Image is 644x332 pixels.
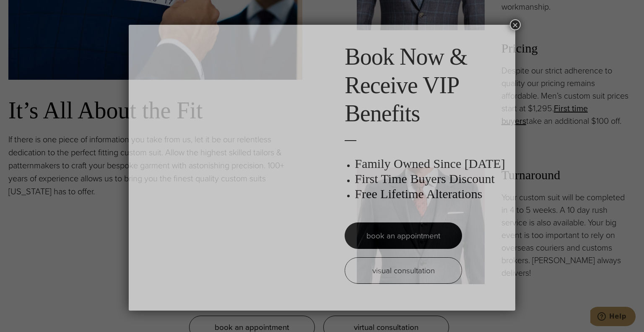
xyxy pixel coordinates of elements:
[355,156,506,171] h3: Family Owned Since [DATE]
[355,186,506,201] h3: Free Lifetime Alterations
[19,6,36,13] span: Help
[345,257,462,284] a: visual consultation
[510,19,521,30] button: Close
[345,43,506,128] h2: Book Now & Receive VIP Benefits
[345,222,462,249] a: book an appointment
[355,171,506,186] h3: First Time Buyers Discount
